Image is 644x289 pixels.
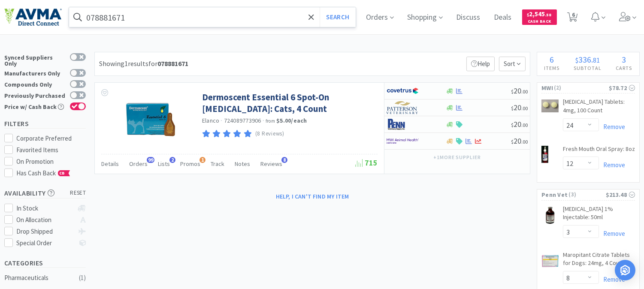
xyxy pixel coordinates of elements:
div: Corporate Preferred [17,133,86,144]
a: $2,545.58Cash Back [522,6,557,29]
div: Favorited Items [17,145,86,155]
a: Discuss [453,14,484,21]
span: $ [511,105,514,111]
span: 724089773906 [224,117,261,124]
div: On Promotion [17,157,86,167]
a: Fresh Mouth Oral Spray: 8oz [563,145,635,157]
img: f5e969b455434c6296c6d81ef179fa71_3.png [387,101,419,114]
span: . 00 [521,138,528,145]
div: Synced Suppliers Only [4,53,66,66]
span: Reviews [260,160,282,168]
span: 2 [169,157,175,163]
span: 1 [200,157,206,163]
a: Remove [599,161,625,169]
span: 2,545 [527,10,552,18]
span: $ [576,56,579,64]
div: Showing 1 results [99,58,188,69]
h4: Items [537,64,567,72]
div: Open Intercom Messenger [615,260,635,280]
span: 81 [593,56,600,64]
div: Price w/ Cash Back [4,102,66,110]
a: Remove [599,123,625,131]
a: [MEDICAL_DATA] 1% Injectable: 50ml [563,205,635,225]
span: · [263,117,264,124]
h5: Categories [4,258,86,268]
span: Penn Vet [541,190,568,199]
a: Elanco [202,117,220,124]
div: Compounds Only [4,80,66,87]
div: Manufacturers Only [4,69,66,76]
span: Has Cash Back [17,169,70,177]
span: Lists [158,160,170,168]
span: reset [70,189,86,198]
span: Track [211,160,224,168]
span: 20 [511,136,528,146]
span: 6 [550,54,554,65]
button: Help, I can't find my item [271,189,354,204]
div: . [567,55,609,64]
span: 20 [511,86,528,96]
span: $ [511,88,514,95]
button: +1more supplier [429,151,485,163]
a: Remove [599,275,625,283]
img: 0f93c49a4d5c41479af31aec8d19d428_34356.jpeg [123,91,178,147]
span: · [221,117,223,124]
span: 3 [622,54,626,65]
span: Sort [499,57,526,71]
img: e4e33dab9f054f5782a47901c742baa9_102.png [4,8,62,26]
a: Dermoscent Essential 6 Spot-On [MEDICAL_DATA]: Cats, 4 Count [202,91,375,115]
span: Details [101,160,119,168]
h5: Availability [4,188,86,198]
h5: Filters [4,119,86,129]
span: MWI [541,83,553,93]
span: 20 [511,119,528,129]
span: 715 [355,158,378,168]
div: $78.72 [609,83,635,93]
a: Remove [599,229,625,238]
span: . 00 [521,88,528,95]
span: $ [511,138,514,145]
img: 226fe70f15d846298269a5f1fdb96cc0_586678.png [541,253,559,270]
span: $ [511,122,514,128]
div: On Allocation [17,215,74,225]
span: . 00 [521,105,528,111]
img: e1133ece90fa4a959c5ae41b0808c578_9.png [387,118,419,131]
div: $213.48 [606,190,635,199]
div: Special Order [17,238,74,248]
a: 6 [564,15,581,22]
img: 83f67f938a2a4292aff78df7c348da4b_7957.png [541,146,548,163]
p: (8 Reviews) [255,129,284,138]
span: ( 3 ) [568,190,605,199]
span: Cash Back [527,19,552,25]
p: Help [466,57,495,71]
a: Deals [491,14,515,21]
span: 8 [281,157,287,163]
div: Previously Purchased [4,91,66,99]
span: . 00 [521,122,528,128]
span: ( 2 ) [553,84,609,92]
span: Notes [235,160,250,168]
span: for [148,59,188,68]
input: Search by item, sku, manufacturer, ingredient, size... [69,7,356,27]
h4: Subtotal [567,64,609,72]
div: ( 1 ) [79,273,86,283]
strong: $5.00 / each [276,117,307,124]
span: Promos [180,160,200,168]
span: 336 [579,54,592,65]
span: 20 [511,102,528,112]
span: CB [58,171,67,176]
a: Maropitant Citrate Tablets for Dogs: 24mg, 4 Count [563,251,635,271]
span: . 58 [545,12,552,18]
img: 4fffc8d2af9b4a8dba8d4b907e8b61ee_755787.png [541,207,559,224]
span: $ [527,12,529,18]
img: f6b2451649754179b5b4e0c70c3f7cb0_2.png [387,135,419,148]
img: 77fca1acd8b6420a9015268ca798ef17_1.png [387,84,419,97]
a: [MEDICAL_DATA] Tablets: 4mg, 100 Count [563,98,635,118]
div: In Stock [17,203,74,214]
button: Search [320,7,355,27]
strong: 078881671 [157,59,188,68]
div: Pharmaceuticals [4,273,74,283]
span: Orders [129,160,148,168]
h4: Carts [609,64,639,72]
img: d149cd0c59984e368720b2c2e1bc995f_196150.png [541,99,559,112]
